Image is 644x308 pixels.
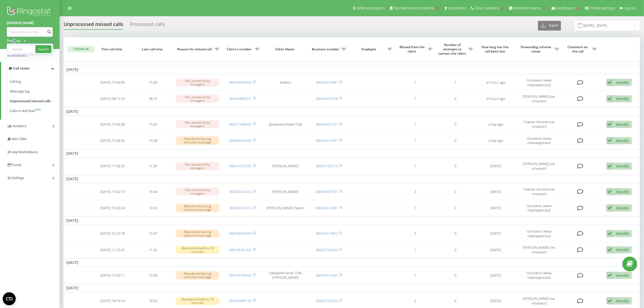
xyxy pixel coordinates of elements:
[616,231,629,236] div: Handle
[12,163,22,167] span: Funds
[476,91,516,106] td: 9 hours ago
[133,226,173,241] td: 15:47
[1,62,60,75] a: Call center
[262,117,308,132] td: Доминика Киев ТОВ
[13,66,30,70] span: Call center
[516,159,562,174] td: [PERSON_NAME] (не чіпаємо!)
[262,159,308,174] td: [PERSON_NAME]
[476,133,516,148] td: a day ago
[435,184,475,199] td: 0
[93,242,133,257] td: [DATE] 11:25:47
[229,205,252,210] a: 380505947253
[516,117,562,132] td: Равлик Наталія (не чіпаємо!)
[516,184,562,199] td: Равлик Наталія (не чіпаємо!)
[176,246,219,254] div: Abandoned before 10 seconds
[394,6,434,10] span: Numbers with problems
[315,122,338,127] a: 380504437931
[435,159,475,174] td: 0
[225,47,255,51] span: Client's number
[176,162,219,170] div: Not answered by managers
[93,226,133,241] td: [DATE] 15:22:18
[315,189,338,194] a: 380504437931
[229,189,252,194] a: 380502424333
[519,45,554,53] span: Forwarding scheme name
[3,292,16,305] button: Open CMP widget
[64,149,640,158] td: [DATE]
[10,99,51,104] span: Unprocessed missed calls
[556,6,575,10] span: Dashboard
[315,205,338,210] a: 380442514961
[516,133,562,148] td: Основна схема переадресації
[176,78,219,87] div: Not answered by managers
[311,47,341,51] span: Business number
[93,184,133,199] td: [DATE] 17:42:19
[516,242,562,257] td: [PERSON_NAME] (не чіпаємо!)
[516,268,562,283] td: Основна схема переадресації
[395,200,435,215] td: 1
[616,247,629,252] div: Handle
[435,226,475,241] td: 0
[476,268,516,283] td: [DATE]
[315,163,338,168] a: 380667302516
[67,46,94,52] button: Choose all
[480,45,511,53] span: How long has the call been lost
[176,188,219,196] div: Not answered by managers
[315,298,338,303] a: 380667302633
[448,6,466,10] span: Customers
[516,200,562,215] td: Основна схема переадресації
[12,150,38,154] span: App Marketplace
[229,273,252,278] a: 380679790426
[315,96,338,101] a: 380665602508
[93,75,133,90] td: [DATE] 15:40:00
[229,138,252,143] a: 380683564599
[229,96,252,101] a: 380443860331
[7,20,53,26] a: [DOMAIN_NAME]
[12,124,27,128] span: Analytics
[133,75,173,90] td: 15:40
[395,184,435,199] td: 2
[476,200,516,215] td: [DATE]
[538,21,561,31] button: Export
[395,268,435,283] td: 1
[516,226,562,241] td: Основна схема переадресації
[435,117,475,132] td: 0
[64,65,640,74] td: [DATE]
[435,133,475,148] td: 0
[64,107,640,116] td: [DATE]
[267,47,304,51] span: Client Name
[476,184,516,199] td: [DATE]
[229,80,252,85] a: 380674490354
[97,47,128,51] span: First call time
[93,159,133,174] td: [DATE] 11:36:33
[176,47,214,51] span: Reason for missed call
[315,138,338,143] a: 380442514961
[516,75,562,90] td: Основна схема переадресації
[10,96,60,106] a: Unprocessed missed calls
[616,163,629,169] div: Handle
[395,226,435,241] td: 2
[476,117,516,132] td: a day ago
[616,122,629,127] div: Handle
[10,53,27,57] span: Dashboard
[133,117,173,132] td: 15:42
[93,200,133,215] td: [DATE] 10:26:24
[356,6,385,10] span: Referral program
[616,273,629,278] div: Handle
[435,91,475,106] td: 0
[616,298,629,303] div: Handle
[476,226,516,241] td: [DATE]
[315,231,338,236] a: 380442514872
[262,200,308,215] td: [PERSON_NAME] Принт
[475,6,499,10] span: Clear numbers
[395,133,435,148] td: 1
[590,6,615,10] span: Profile settings
[229,163,252,168] a: 380674326781
[93,133,133,148] td: [DATE] 15:28:30
[176,230,219,238] div: Abandoned during welcome message
[64,21,123,30] div: Unprocessed missed calls
[395,117,435,132] td: 1
[395,159,435,174] td: 1
[395,75,435,90] td: 1
[11,176,24,180] span: Settings
[130,21,165,30] div: Processed calls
